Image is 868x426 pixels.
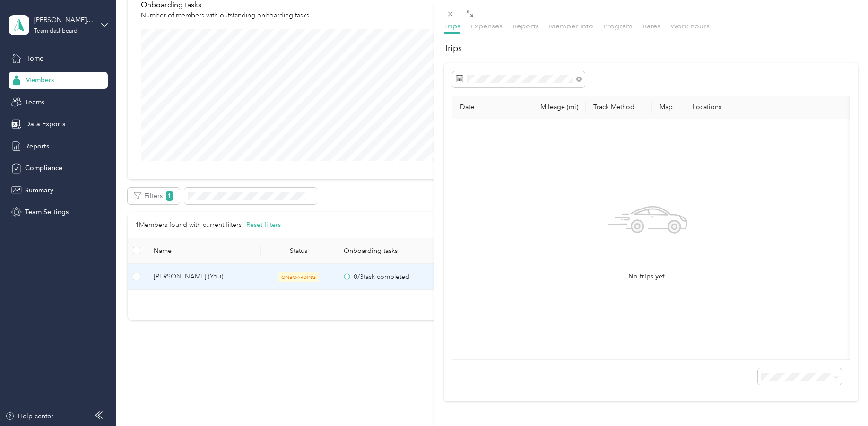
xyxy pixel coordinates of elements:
[642,21,660,30] span: Rates
[470,21,503,30] span: Expenses
[603,21,633,30] span: Program
[652,96,685,119] th: Map
[452,96,523,119] th: Date
[444,42,858,55] h2: Trips
[670,21,710,30] span: Work hours
[549,21,593,30] span: Member info
[523,96,586,119] th: Mileage (mi)
[815,373,868,426] iframe: Everlance-gr Chat Button Frame
[586,96,652,119] th: Track Method
[512,21,539,30] span: Reports
[444,21,460,30] span: Trips
[628,271,667,282] span: No trips yet.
